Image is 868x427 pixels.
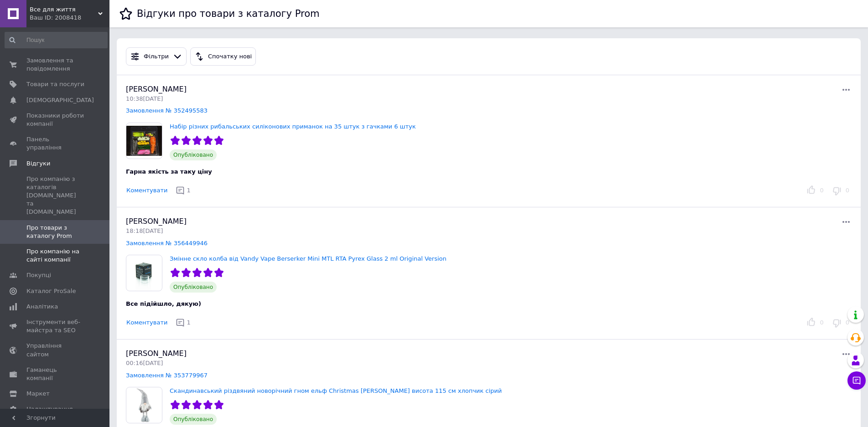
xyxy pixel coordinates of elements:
span: Товари та послуги [26,80,84,88]
span: Управління сайтом [26,342,84,358]
button: Фільтри [126,47,187,66]
span: Все для життя [30,5,98,14]
span: 1 [187,187,190,194]
span: Показники роботи компанії [26,112,84,128]
span: Гаманець компанії [26,366,84,382]
span: Каталог ProSale [26,287,76,295]
span: Замовлення та повідомлення [26,57,84,73]
span: [PERSON_NAME] [126,217,187,226]
span: 00:16[DATE] [126,360,163,366]
button: 1 [173,316,194,330]
button: Коментувати [126,186,168,195]
a: Замовлення № 353779967 [126,372,208,379]
span: Інструменти веб-майстра та SEO [26,318,84,334]
img: Змінне скло колба від Vandy Vape Berserker Mini MTL RTA Pyrex Glass 2 ml Original Version [126,255,162,291]
img: Набір різних рибальських силіконових приманок на 35 штук з гачками 6 штук [126,123,162,159]
a: Набір різних рибальських силіконових приманок на 35 штук з гачками 6 штук [170,123,416,130]
span: Панель управління [26,135,84,152]
a: Змінне скло колба від Vandy Vape Berserker Mini MTL RTA Pyrex Glass 2 ml Original Version [170,255,447,262]
span: 18:18[DATE] [126,227,163,234]
input: Пошук [5,32,108,48]
span: Про компанію з каталогів [DOMAIN_NAME] та [DOMAIN_NAME] [26,175,84,216]
span: [PERSON_NAME] [126,85,187,93]
span: Налаштування [26,405,73,413]
span: Опубліковано [170,282,217,293]
span: Покупці [26,271,51,279]
span: Про компанію на сайті компанії [26,247,84,264]
span: Про товари з каталогу Prom [26,224,84,240]
div: Спочатку нові [206,52,254,62]
h1: Відгуки про товари з каталогу Prom [137,8,319,19]
span: Гарна якість за таку ціну [126,168,212,175]
span: 10:38[DATE] [126,95,163,102]
div: Фільтри [142,52,171,62]
span: Маркет [26,390,50,398]
button: Коментувати [126,318,168,328]
span: Відгуки [26,159,50,168]
button: Чат з покупцем [847,371,866,390]
a: Замовлення № 352495583 [126,107,208,114]
span: [DEMOGRAPHIC_DATA] [26,96,94,104]
button: 1 [173,184,194,198]
img: Скандинавський різдвяний новорічний гном ельф Christmas Elf GLASER висота 115 см хлопчик сірий [126,387,162,423]
span: Опубліковано [170,414,217,425]
button: Спочатку нові [190,47,256,66]
span: Опубліковано [170,149,217,160]
span: Аналітика [26,303,58,311]
div: Ваш ID: 2008418 [30,14,109,22]
a: Замовлення № 356449946 [126,240,208,247]
span: 1 [187,319,190,326]
span: Все підійшло, дякую) [126,300,201,307]
a: Скандинавський різдвяний новорічний гном ельф Christmas [PERSON_NAME] висота 115 см хлопчик сірий [170,387,502,394]
span: [PERSON_NAME] [126,349,187,358]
